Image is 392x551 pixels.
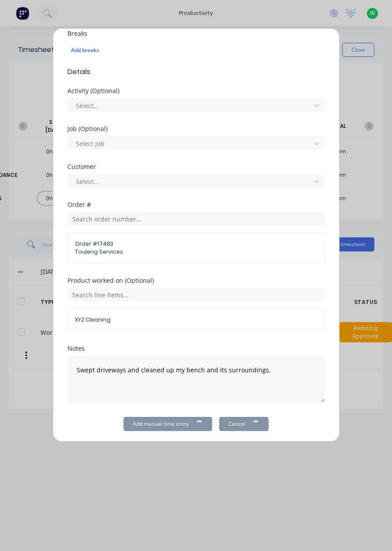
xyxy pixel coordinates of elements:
div: Activity (Optional) [67,88,325,94]
span: Touleng Services [75,248,317,256]
button: Add manual time entry [123,417,212,431]
div: Add breaks [71,45,321,56]
div: Breaks [67,30,325,37]
div: Product worked on (Optional) [67,277,325,284]
div: Notes [67,345,325,352]
button: Cancel [219,417,269,431]
div: Customer [67,164,325,170]
input: Search line items... [67,288,325,301]
span: Order # 17483 [75,240,317,248]
input: Search order number... [67,212,325,225]
span: Details [67,67,325,77]
textarea: Swept driveways and cleaned up my bench and its surroundings. [67,356,325,403]
div: Order # [67,202,325,208]
span: XYZ Cleaning [75,316,317,324]
div: Job (Optional) [67,126,325,132]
